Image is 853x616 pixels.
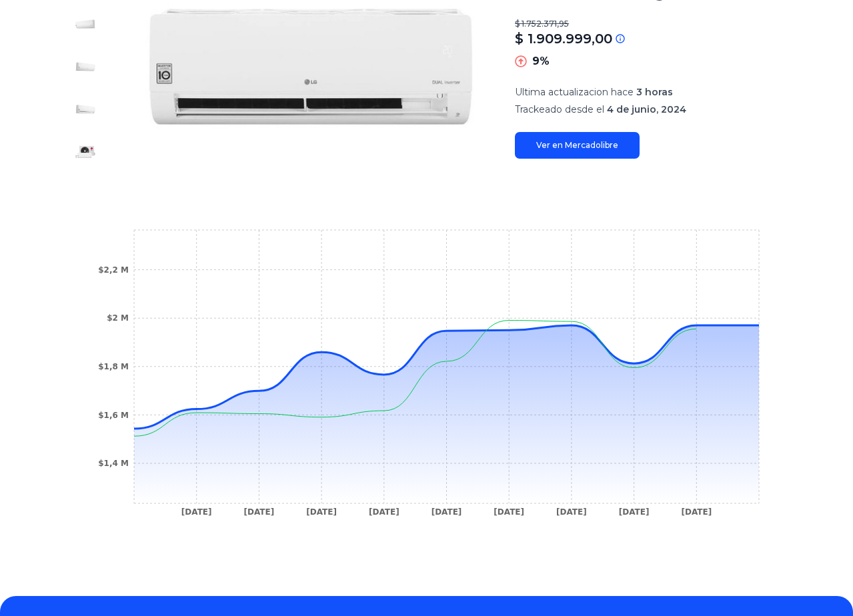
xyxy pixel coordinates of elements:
tspan: [DATE] [181,507,212,517]
p: 9% [532,53,550,69]
tspan: $2 M [107,313,129,323]
tspan: $1,4 M [98,459,129,468]
tspan: [DATE] [432,507,462,517]
img: Aire Acondicionado LG Split D Inverter 6000 Frig S4-w24k231e [75,141,96,163]
tspan: $1,6 M [98,411,129,420]
p: $ 1.909.999,00 [515,29,612,48]
tspan: [DATE] [556,507,587,517]
tspan: $1,8 M [98,362,129,371]
tspan: [DATE] [369,507,399,517]
span: 3 horas [636,86,673,98]
span: 4 de junio, 2024 [607,103,686,115]
span: Trackeado desde el [515,103,604,115]
tspan: [DATE] [619,507,650,517]
tspan: [DATE] [494,507,524,517]
tspan: [DATE] [681,507,712,517]
tspan: $2,2 M [98,265,129,275]
tspan: [DATE] [244,507,275,517]
img: Aire Acondicionado LG Split D Inverter 6000 Frig S4-w24k231e [75,99,96,120]
tspan: [DATE] [306,507,337,517]
img: Aire Acondicionado LG Split D Inverter 6000 Frig S4-w24k231e [75,13,96,35]
a: Ver en Mercadolibre [515,132,640,159]
img: Aire Acondicionado LG Split D Inverter 6000 Frig S4-w24k231e [75,56,96,77]
span: Ultima actualizacion hace [515,86,634,98]
p: $ 1.752.371,95 [515,19,789,29]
